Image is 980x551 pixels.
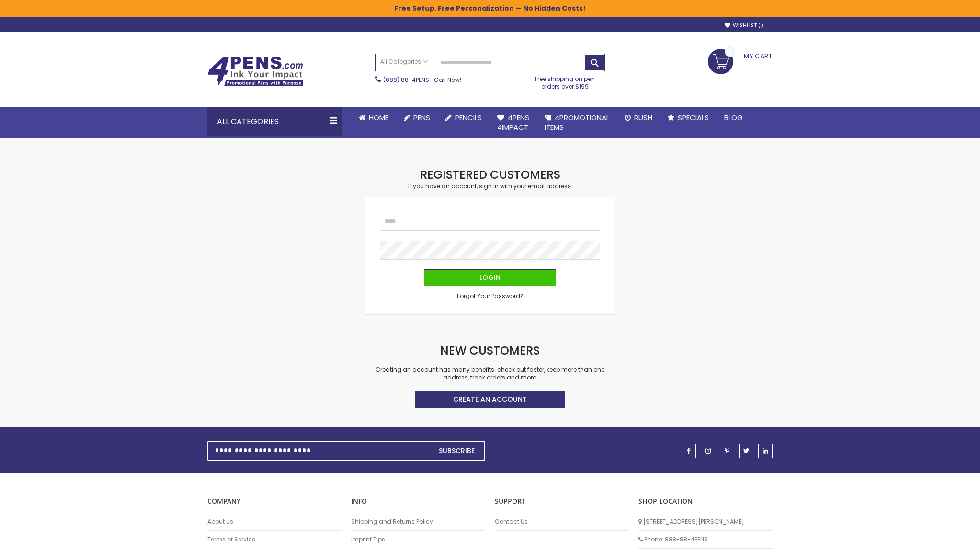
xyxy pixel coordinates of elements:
[457,292,524,300] a: Forgot Your Password?
[376,54,433,70] a: All Categories
[638,531,773,549] li: Phone: 888-88-4PENS
[207,497,342,506] p: COMPANY
[763,448,768,454] span: linkedin
[383,76,461,84] span: - Call Now!
[439,446,475,456] span: Subscribe
[383,76,429,84] a: (888) 88-4PENS
[638,513,773,531] li: [STREET_ADDRESS][PERSON_NAME]
[678,113,709,123] span: Specials
[525,71,605,91] div: Free shipping on pen orders over $199
[739,444,753,458] a: twitter
[457,292,524,300] span: Forgot Your Password?
[717,107,751,128] a: Blog
[207,107,342,136] div: All Categories
[413,113,430,123] span: Pens
[720,444,734,458] a: pinterest
[497,113,529,132] span: 4Pens 4impact
[453,394,527,404] span: Create an Account
[479,273,501,282] span: Login
[396,107,438,128] a: Pens
[380,58,428,66] span: All Categories
[440,343,540,358] strong: New Customers
[424,269,556,286] button: Login
[351,497,485,506] p: INFO
[369,113,388,123] span: Home
[705,448,711,454] span: instagram
[351,518,485,526] a: Shipping and Returns Policy
[495,497,629,506] p: Support
[429,441,485,461] button: Subscribe
[682,444,696,458] a: facebook
[207,536,342,543] a: Terms of Service
[660,107,717,128] a: Specials
[537,107,617,138] a: 4PROMOTIONALITEMS
[638,497,773,506] p: SHOP LOCATION
[415,391,565,408] a: Create an Account
[455,113,482,123] span: Pencils
[438,107,490,128] a: Pencils
[743,448,750,454] span: twitter
[758,444,773,458] a: linkedin
[701,444,715,458] a: instagram
[634,113,652,123] span: Rush
[545,113,609,132] span: 4PROMOTIONAL ITEMS
[420,167,560,183] strong: Registered Customers
[617,107,660,128] a: Rush
[725,448,729,454] span: pinterest
[351,536,485,543] a: Imprint Tips
[495,518,629,526] a: Contact Us
[724,113,743,123] span: Blog
[687,448,691,454] span: facebook
[725,22,763,29] a: Wishlist
[207,56,303,87] img: 4Pens Custom Pens and Promotional Products
[365,183,615,190] div: If you have an account, sign in with your email address.
[490,107,537,138] a: 4Pens4impact
[365,366,615,381] p: Creating an account has many benefits: check out faster, keep more than one address, track orders...
[351,107,396,128] a: Home
[207,518,342,526] a: About Us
